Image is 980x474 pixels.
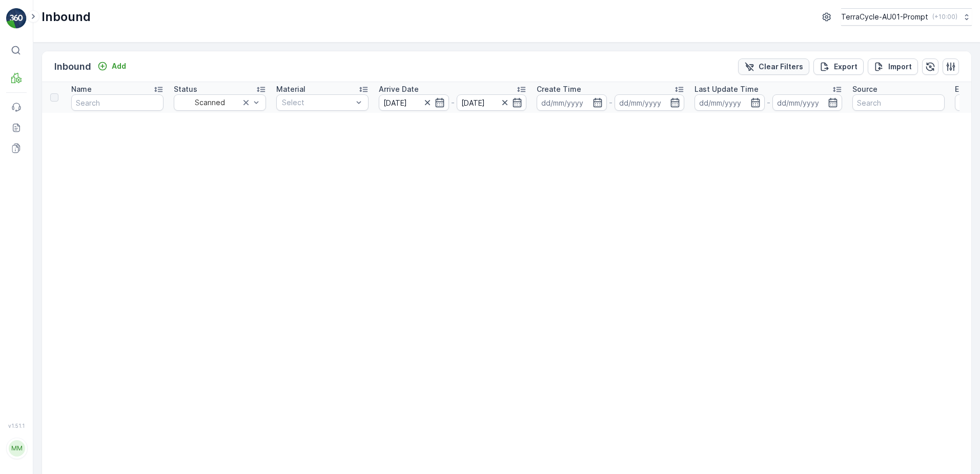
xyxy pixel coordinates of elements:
button: MM [6,431,27,466]
p: Inbound [42,9,91,25]
input: dd/mm/yyyy [537,94,607,111]
span: Net Amount : [9,236,57,245]
span: Name : [9,168,34,177]
button: Export [813,58,864,75]
span: 01993126509999989136LJ8500774401000650305A [34,168,219,177]
input: dd/mm/yyyy [457,94,527,111]
p: Export [834,62,857,72]
button: TerraCycle-AU01-Prompt(+10:00) [841,8,972,26]
p: Status [174,84,197,94]
span: 2.18 kg [58,202,83,211]
input: dd/mm/yyyy [379,94,449,111]
p: Entity [955,84,975,94]
p: Material [276,84,305,94]
p: - [451,96,455,109]
span: v 1.51.1 [6,423,27,429]
p: Import [888,62,912,72]
input: dd/mm/yyyy [615,94,685,111]
p: 01993126509999989136LJ8500774401000650305A [378,9,600,21]
input: dd/mm/yyyy [772,94,843,111]
p: Select [282,97,353,108]
p: Clear Filters [759,62,803,72]
span: [DATE] [54,185,78,194]
button: Import [868,58,918,75]
p: - [767,96,770,109]
span: 2.18 kg [57,236,81,245]
input: Search [71,94,164,111]
p: - [609,96,612,109]
p: Create Time [537,84,581,94]
span: First Weight : [9,202,58,211]
p: Name [71,84,92,94]
p: Source [852,84,877,94]
input: dd/mm/yyyy [695,94,765,111]
span: 0 kg [57,253,73,262]
span: Arrive Date : [9,185,54,194]
p: Arrive Date [379,84,419,94]
p: ( +10:00 ) [932,13,957,21]
button: Add [93,60,130,72]
img: logo [6,8,27,29]
p: Add [112,61,126,71]
p: Last Update Time [695,84,759,94]
input: Search [852,94,945,111]
span: Material Type : [9,219,63,228]
p: Inbound [54,60,91,74]
p: TerraCycle-AU01-Prompt [841,12,928,22]
div: MM [9,440,25,457]
span: AU-PI0047 I Lush Beauty Care [63,219,171,228]
button: Clear Filters [738,58,809,75]
span: Last Weight : [9,253,57,262]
